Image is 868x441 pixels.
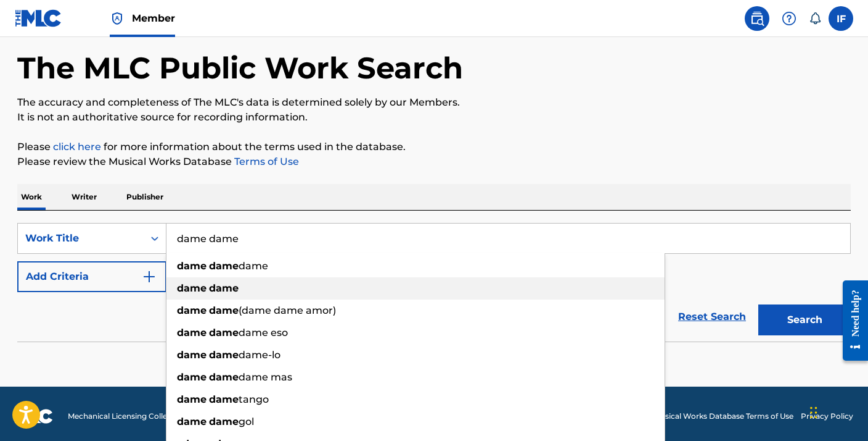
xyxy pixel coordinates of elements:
[15,9,62,27] img: MLC Logo
[17,140,851,154] p: Please for more information about the terms used in the database.
[653,411,793,422] a: Musical Works Database Terms of Use
[239,260,268,272] span: dame
[177,304,207,316] strong: dame
[209,304,239,316] strong: dame
[177,260,207,272] strong: dame
[17,261,166,292] button: Add Criteria
[809,12,821,25] div: Notifications
[209,282,239,294] strong: dame
[829,6,853,31] div: User Menu
[17,95,851,110] p: The accuracy and completeness of The MLC's data is determined solely by our Members.
[750,11,764,26] img: search
[177,349,207,361] strong: dame
[209,371,239,383] strong: dame
[801,411,853,422] a: Privacy Policy
[209,327,239,338] strong: dame
[177,393,207,405] strong: dame
[810,394,817,431] div: Drag
[53,141,101,153] a: click here
[745,6,769,31] a: Public Search
[123,184,167,210] p: Publisher
[758,304,851,335] button: Search
[777,6,801,31] div: Help
[17,154,851,169] p: Please review the Musical Works Database
[110,11,125,26] img: Top Rightsholder
[68,411,211,422] span: Mechanical Licensing Collective © 2025
[833,268,868,374] iframe: Resource Center
[239,371,292,383] span: dame mas
[177,416,207,427] strong: dame
[17,184,46,210] p: Work
[177,371,207,383] strong: dame
[239,349,280,361] span: dame-lo
[177,327,207,338] strong: dame
[806,382,868,441] iframe: Chat Widget
[782,11,796,26] img: help
[672,303,752,330] a: Reset Search
[17,110,851,125] p: It is not an authoritative source for recording information.
[209,416,239,427] strong: dame
[239,416,254,427] span: gol
[132,11,175,25] span: Member
[68,184,100,210] p: Writer
[232,156,299,167] a: Terms of Use
[239,327,288,338] span: dame eso
[239,304,336,316] span: (dame dame amor)
[142,269,157,284] img: 9d2ae6d4665cec9f34b9.svg
[177,282,207,294] strong: dame
[17,223,851,342] form: Search Form
[239,393,269,405] span: tango
[209,260,239,272] strong: dame
[209,393,239,405] strong: dame
[17,49,463,86] h1: The MLC Public Work Search
[209,349,239,361] strong: dame
[25,231,136,246] div: Work Title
